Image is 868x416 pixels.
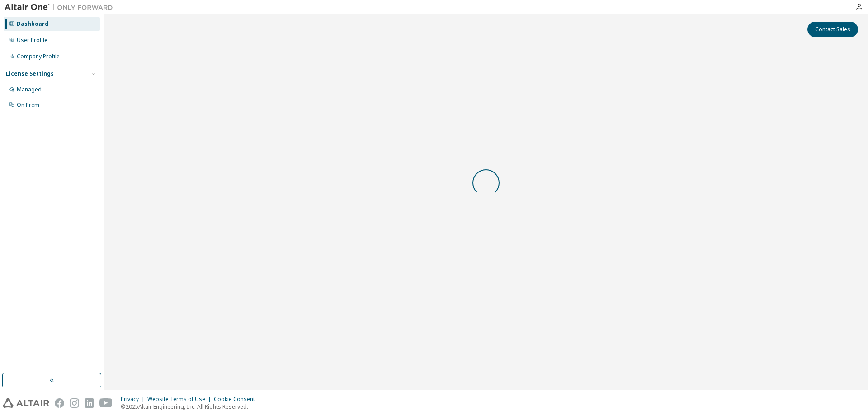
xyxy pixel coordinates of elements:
div: Dashboard [17,20,48,28]
div: Company Profile [17,53,60,60]
img: youtube.svg [99,398,113,408]
div: Privacy [121,396,147,403]
div: Cookie Consent [214,396,260,403]
img: altair_logo.svg [3,398,49,408]
p: © 2025 Altair Engineering, Inc. All Rights Reserved. [121,403,260,411]
div: User Profile [17,37,47,44]
div: Website Terms of Use [147,396,214,403]
img: instagram.svg [70,398,79,408]
div: Managed [17,86,42,93]
button: Contact Sales [807,22,858,37]
img: facebook.svg [55,398,64,408]
div: On Prem [17,101,39,109]
div: License Settings [6,70,54,77]
img: linkedin.svg [85,398,94,408]
img: Altair One [5,3,118,12]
